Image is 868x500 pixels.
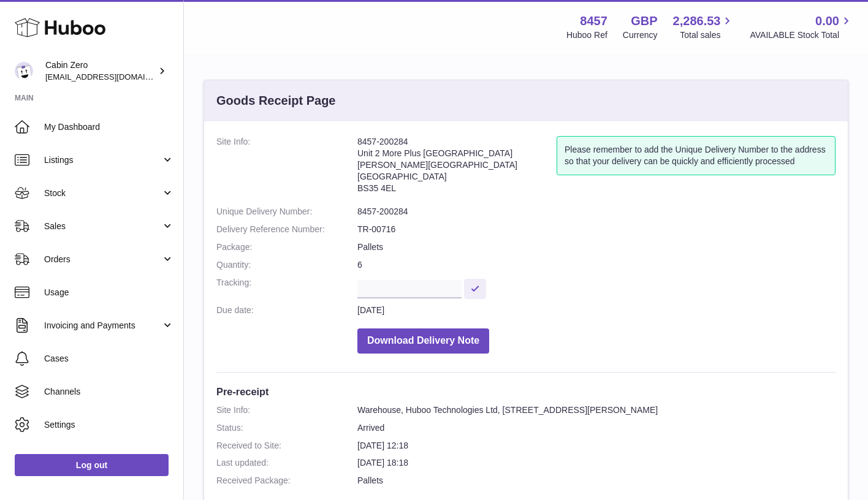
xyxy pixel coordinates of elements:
span: Settings [44,419,174,431]
div: Please remember to add the Unique Delivery Number to the address so that your delivery can be qui... [557,136,836,175]
dd: Pallets [357,241,836,253]
span: Channels [44,386,174,398]
button: Download Delivery Note [357,328,489,354]
span: 0.00 [815,13,839,29]
dt: Site Info: [216,404,357,416]
dt: Package: [216,241,357,253]
strong: GBP [631,13,657,29]
dd: Pallets [357,475,836,487]
address: 8457-200284 Unit 2 More Plus [GEOGRAPHIC_DATA] [PERSON_NAME][GEOGRAPHIC_DATA] [GEOGRAPHIC_DATA] B... [357,136,557,200]
span: Usage [44,287,174,298]
span: Total sales [680,29,734,41]
span: Listings [44,154,161,166]
dd: TR-00716 [357,224,836,235]
dt: Unique Delivery Number: [216,206,357,218]
dt: Last updated: [216,457,357,469]
span: Invoicing and Payments [44,320,161,331]
dd: Warehouse, Huboo Technologies Ltd, [STREET_ADDRESS][PERSON_NAME] [357,404,836,416]
a: 2,286.53 Total sales [673,13,735,41]
span: My Dashboard [44,121,174,133]
dt: Status: [216,422,357,434]
a: Log out [15,454,169,476]
span: 2,286.53 [673,13,721,29]
a: 0.00 AVAILABLE Stock Total [750,13,853,41]
div: Huboo Ref [566,29,607,41]
dd: [DATE] 12:18 [357,440,836,452]
dt: Delivery Reference Number: [216,224,357,235]
dt: Received to Site: [216,440,357,452]
div: Cabin Zero [45,59,156,83]
span: AVAILABLE Stock Total [750,29,853,41]
span: Orders [44,254,161,265]
dd: Arrived [357,422,836,434]
h3: Pre-receipt [216,385,836,398]
h3: Goods Receipt Page [216,93,336,109]
div: Currency [623,29,658,41]
span: Sales [44,221,161,232]
strong: 8457 [580,13,607,29]
dt: Received Package: [216,475,357,487]
dd: [DATE] [357,305,836,316]
span: Cases [44,353,174,365]
dt: Quantity: [216,259,357,271]
img: debbychu@cabinzero.com [15,62,33,80]
span: [EMAIL_ADDRESS][DOMAIN_NAME] [45,72,180,81]
dd: 6 [357,259,836,271]
dt: Due date: [216,305,357,316]
dt: Tracking: [216,277,357,298]
dd: 8457-200284 [357,206,836,218]
dd: [DATE] 18:18 [357,457,836,469]
span: Stock [44,187,161,199]
dt: Site Info: [216,136,357,200]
